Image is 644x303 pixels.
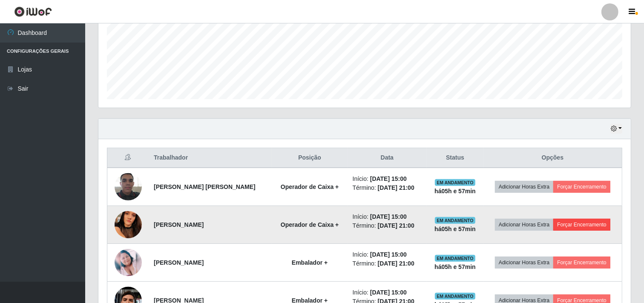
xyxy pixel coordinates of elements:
[292,259,328,266] strong: Embalador +
[495,219,553,231] button: Adicionar Horas Extra
[353,212,422,221] li: Início:
[495,181,553,193] button: Adicionar Horas Extra
[353,250,422,259] li: Início:
[353,183,422,192] li: Término:
[483,148,622,168] th: Opções
[370,251,407,258] time: [DATE] 15:00
[149,148,272,168] th: Trabalhador
[154,183,256,190] strong: [PERSON_NAME] [PERSON_NAME]
[272,148,348,168] th: Posição
[434,263,476,270] strong: há 05 h e 57 min
[435,255,475,262] span: EM ANDAMENTO
[154,221,204,228] strong: [PERSON_NAME]
[348,148,427,168] th: Data
[435,293,475,300] span: EM ANDAMENTO
[115,194,142,255] img: 1755117602087.jpeg
[495,257,553,269] button: Adicionar Horas Extra
[281,183,339,190] strong: Operador de Caixa +
[434,188,476,194] strong: há 05 h e 57 min
[353,221,422,230] li: Término:
[427,148,483,168] th: Status
[115,169,142,205] img: 1672104416312.jpeg
[14,6,52,17] img: CoreUI Logo
[553,181,610,193] button: Forçar Encerramento
[378,184,414,191] time: [DATE] 21:00
[353,288,422,297] li: Início:
[370,289,407,296] time: [DATE] 15:00
[434,226,476,232] strong: há 05 h e 57 min
[353,259,422,268] li: Término:
[553,257,610,269] button: Forçar Encerramento
[281,221,339,228] strong: Operador de Caixa +
[154,259,204,266] strong: [PERSON_NAME]
[353,174,422,183] li: Início:
[115,249,142,276] img: 1693706792822.jpeg
[370,175,407,182] time: [DATE] 15:00
[378,222,414,229] time: [DATE] 21:00
[435,217,475,224] span: EM ANDAMENTO
[370,213,407,220] time: [DATE] 15:00
[553,219,610,231] button: Forçar Encerramento
[435,179,475,186] span: EM ANDAMENTO
[378,260,414,267] time: [DATE] 21:00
